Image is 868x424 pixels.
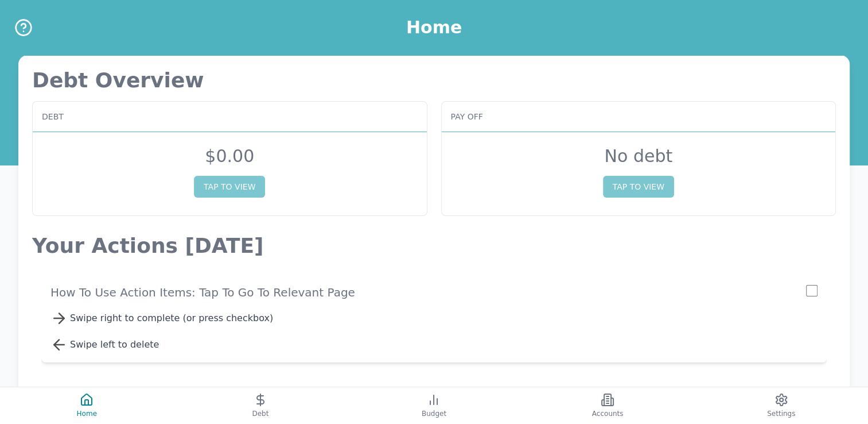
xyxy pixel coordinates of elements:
[32,234,836,257] p: Your Actions [DATE]
[604,146,672,166] span: No debt
[347,387,521,424] button: Budget
[694,387,868,424] button: Settings
[42,111,64,122] span: Debt
[70,311,818,325] div: Swipe right to complete (or press checkbox)
[521,387,695,424] button: Accounts
[252,409,268,418] span: Debt
[767,409,795,418] span: Settings
[603,176,674,198] button: TAP TO VIEW
[422,409,446,418] span: Budget
[77,409,97,418] span: Home
[14,18,33,37] button: Help
[174,387,348,424] button: Debt
[50,284,806,300] p: How to use action items: Tap to go to relevant page
[32,69,836,92] p: Debt Overview
[451,111,483,122] span: Pay off
[194,176,265,198] button: TAP TO VIEW
[406,17,462,38] h1: Home
[70,338,818,352] div: Swipe left to delete
[205,146,254,166] span: $ 0.00
[592,409,624,418] span: Accounts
